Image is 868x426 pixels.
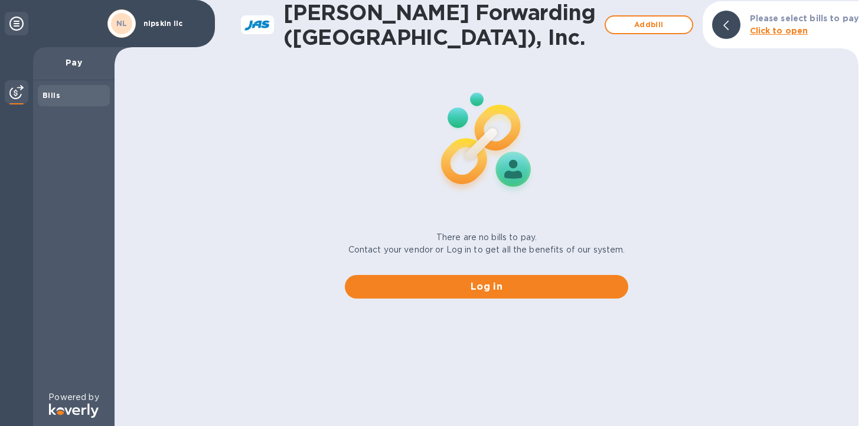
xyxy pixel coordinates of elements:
[348,231,625,256] p: There are no bills to pay. Contact your vendor or Log in to get all the benefits of our system.
[345,275,628,299] button: Log in
[116,19,128,28] b: NL
[615,18,683,32] span: Add bill
[354,280,619,294] span: Log in
[605,15,693,34] button: Addbill
[43,57,105,68] p: Pay
[750,26,808,35] b: Click to open
[48,391,99,404] p: Powered by
[43,91,60,100] b: Bills
[143,19,203,28] p: nipskin llc
[49,404,99,418] img: Logo
[750,14,859,23] b: Please select bills to pay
